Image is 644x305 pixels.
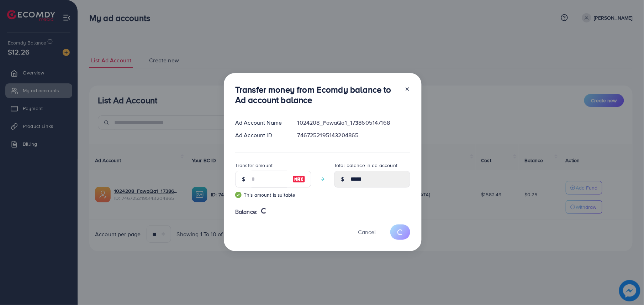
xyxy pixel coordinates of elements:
div: Ad Account ID [229,131,292,139]
div: 1024208_FawaQa1_1738605147168 [292,119,416,127]
span: Balance: [235,208,258,216]
div: 7467252195143204865 [292,131,416,139]
button: Cancel [349,224,385,240]
h3: Transfer money from Ecomdy balance to Ad account balance [235,84,399,105]
img: guide [235,192,242,198]
label: Transfer amount [235,162,273,169]
span: Cancel [358,228,376,236]
label: Total balance in ad account [334,162,397,169]
div: Ad Account Name [229,119,292,127]
img: image [292,175,305,183]
small: This amount is suitable [235,191,311,198]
